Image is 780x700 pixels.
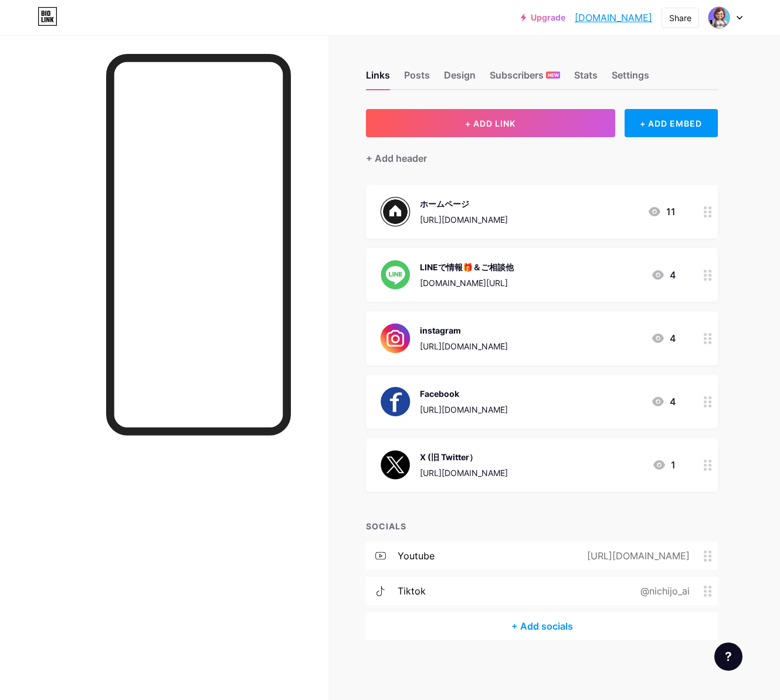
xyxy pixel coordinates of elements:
[548,72,559,79] span: NEW
[366,520,718,532] div: SOCIALS
[652,458,676,472] div: 1
[612,68,649,89] div: Settings
[366,109,615,137] button: + ADD LINK
[444,68,476,89] div: Design
[380,450,411,480] img: X (旧 Twitter）
[651,268,676,282] div: 4
[420,213,508,226] div: [URL][DOMAIN_NAME]
[380,386,411,417] img: Facebook
[366,68,390,89] div: Links
[490,68,560,89] div: Subscribers
[669,12,691,24] div: Share
[625,109,718,137] div: + ADD EMBED
[568,549,704,563] div: [URL][DOMAIN_NAME]
[366,612,718,640] div: + Add socials
[420,451,508,463] div: X (旧 Twitter）
[366,151,427,165] div: + Add header
[380,196,411,227] img: ホームページ
[420,277,514,289] div: [DOMAIN_NAME][URL]
[651,395,676,409] div: 4
[420,324,508,337] div: instagram
[465,118,516,128] span: + ADD LINK
[647,205,676,219] div: 11
[380,260,411,290] img: LINEで情報🎁＆ご相談他
[622,584,704,598] div: @nichijo_ai
[708,6,730,29] img: nichijoai
[398,549,435,563] div: youtube
[420,261,514,273] div: LINEで情報🎁＆ご相談他
[404,68,430,89] div: Posts
[575,11,652,25] a: [DOMAIN_NAME]
[420,340,508,352] div: [URL][DOMAIN_NAME]
[420,403,508,416] div: [URL][DOMAIN_NAME]
[521,13,565,22] a: Upgrade
[651,331,676,345] div: 4
[420,198,508,210] div: ホームページ
[420,388,508,400] div: Facebook
[398,584,426,598] div: tiktok
[420,467,508,479] div: [URL][DOMAIN_NAME]
[574,68,598,89] div: Stats
[380,323,411,354] img: instagram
